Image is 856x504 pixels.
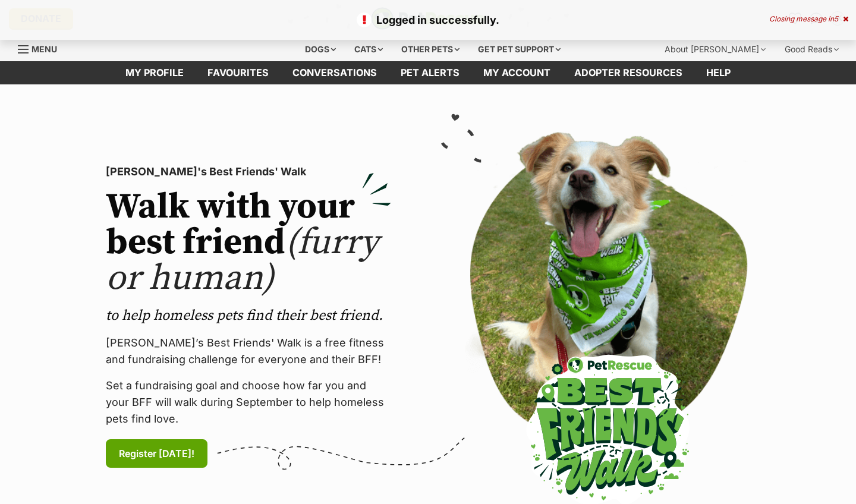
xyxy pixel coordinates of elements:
p: Set a fundraising goal and choose how far you and your BFF will walk during September to help hom... [106,377,391,427]
div: About [PERSON_NAME] [656,37,774,61]
a: Adopter resources [562,61,694,84]
p: [PERSON_NAME]’s Best Friends' Walk is a free fitness and fundraising challenge for everyone and t... [106,335,391,368]
div: Get pet support [470,37,569,61]
a: Menu [18,37,65,59]
div: Good Reads [776,37,847,61]
a: My profile [114,61,196,84]
div: Cats [346,37,391,61]
p: to help homeless pets find their best friend. [106,306,391,325]
span: Menu [32,44,57,54]
a: My account [471,61,562,84]
a: Register [DATE]! [106,439,207,468]
div: Other pets [393,37,468,61]
p: [PERSON_NAME]'s Best Friends' Walk [106,163,391,180]
div: Dogs [297,37,344,61]
a: conversations [281,61,389,84]
span: (furry or human) [106,220,379,301]
span: Register [DATE]! [119,446,194,461]
a: Pet alerts [389,61,471,84]
a: Help [694,61,742,84]
h2: Walk with your best friend [106,190,391,297]
a: Favourites [196,61,281,84]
